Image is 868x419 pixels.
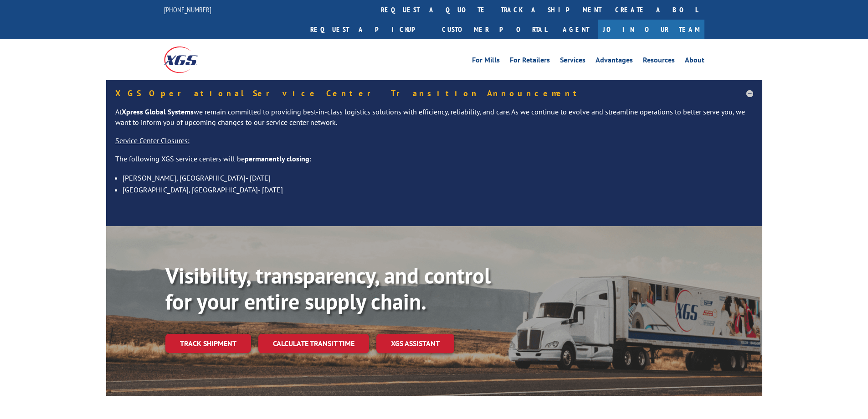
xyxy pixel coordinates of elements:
a: About [685,57,704,67]
strong: permanently closing [245,154,309,163]
a: Agent [554,20,598,39]
a: Join Our Team [598,20,704,39]
a: XGS ASSISTANT [376,334,454,353]
a: Resources [643,57,675,67]
h5: XGS Operational Service Center Transition Announcement [115,89,753,98]
p: The following XGS service centers will be : [115,154,753,172]
b: Visibility, transparency, and control for your entire supply chain. [165,261,491,316]
a: Advantages [596,57,633,67]
li: [PERSON_NAME], [GEOGRAPHIC_DATA]- [DATE] [123,172,753,184]
u: Service Center Closures: [115,136,190,145]
a: Calculate transit time [258,334,369,353]
a: [PHONE_NUMBER] [164,5,211,14]
a: Customer Portal [435,20,554,39]
strong: Xpress Global Systems [122,107,194,116]
li: [GEOGRAPHIC_DATA], [GEOGRAPHIC_DATA]- [DATE] [123,184,753,196]
a: For Mills [472,57,500,67]
a: For Retailers [510,57,550,67]
a: Request a pickup [303,20,435,39]
p: At we remain committed to providing best-in-class logistics solutions with efficiency, reliabilit... [115,107,753,136]
a: Track shipment [165,334,251,353]
a: Services [560,57,586,67]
